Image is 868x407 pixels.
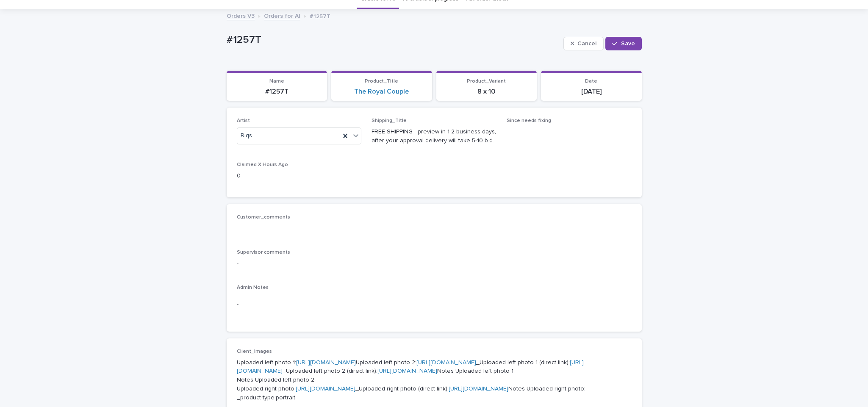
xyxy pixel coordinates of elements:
[605,37,641,50] button: Save
[585,79,597,84] span: Date
[237,172,362,180] p: 0
[232,88,322,96] p: #1257T
[296,386,355,392] a: [URL][DOMAIN_NAME]
[237,300,632,309] p: -
[416,360,476,365] a: [URL][DOMAIN_NAME]
[354,88,409,96] a: The Royal Couple
[237,118,250,123] span: Artist
[237,285,269,290] span: Admin Notes
[237,349,272,354] span: Client_Images
[237,162,288,167] span: Claimed X Hours Ago
[449,386,508,392] a: [URL][DOMAIN_NAME]
[237,215,290,220] span: Customer_comments
[237,358,632,402] p: Uploaded left photo 1: Uploaded left photo 2: _Uploaded left photo 1 (direct link): _Uploaded lef...
[241,131,252,140] span: Riqs
[310,11,330,20] p: #1257T
[296,360,356,365] a: [URL][DOMAIN_NAME]
[372,127,496,145] p: FREE SHIPPING - preview in 1-2 business days, after your approval delivery will take 5-10 b.d.
[237,250,290,255] span: Supervisor comments
[365,79,398,84] span: Product_Title
[377,368,437,374] a: [URL][DOMAIN_NAME]
[227,11,255,20] a: Orders V3
[577,41,596,47] span: Cancel
[264,11,300,20] a: Orders for AI
[237,259,632,268] p: -
[237,224,632,233] p: -
[563,37,604,50] button: Cancel
[372,118,407,123] span: Shipping_Title
[467,79,506,84] span: Product_Variant
[507,127,632,136] p: -
[546,88,637,96] p: [DATE]
[227,34,560,46] p: #1257T
[269,79,284,84] span: Name
[441,88,532,96] p: 8 x 10
[507,118,551,123] span: Since needs fixing
[621,41,635,47] span: Save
